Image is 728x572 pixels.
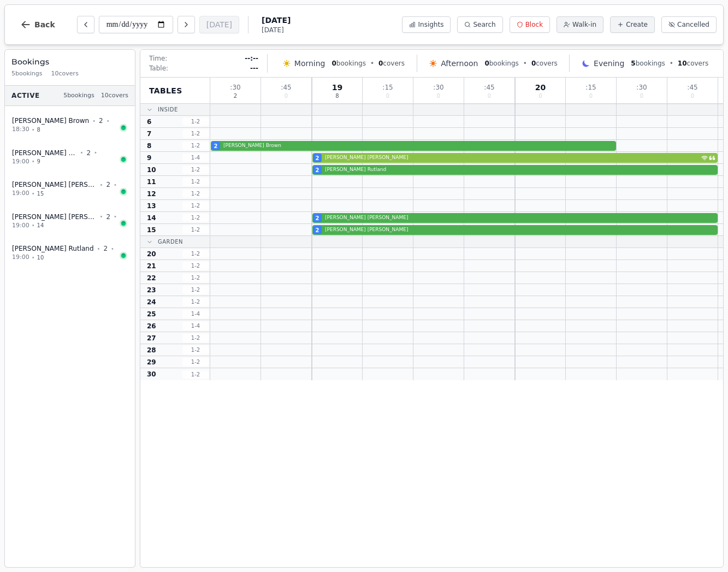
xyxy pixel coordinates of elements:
span: 2 [234,93,237,99]
span: Time: [149,54,167,63]
span: 10 covers [51,69,79,79]
button: Walk-in [557,16,603,33]
svg: Customer message [709,155,715,161]
span: 1 - 2 [182,117,209,126]
span: 0 [538,93,542,99]
span: Evening [594,58,624,69]
span: 29 [147,358,156,367]
span: 1 - 2 [182,190,209,198]
span: --:-- [245,54,258,63]
span: Afternoon [441,58,478,69]
span: : 15 [585,84,596,91]
span: • [92,117,96,125]
span: Morning [294,58,325,69]
button: [DATE] [199,16,239,33]
span: 1 - 2 [182,250,209,258]
span: 10 [37,253,44,262]
span: 2 [99,116,103,125]
span: • [114,181,117,189]
span: 5 bookings [11,69,43,79]
span: [PERSON_NAME] Rutland [12,244,94,253]
span: Walk-in [572,20,596,29]
span: 30 [147,370,156,379]
button: Block [510,16,550,33]
button: Search [457,16,502,33]
span: covers [378,59,405,68]
span: [PERSON_NAME] [PERSON_NAME] [325,154,699,162]
span: 2 [106,213,110,221]
span: 1 - 4 [182,310,209,318]
span: 1 - 2 [182,298,209,306]
span: 27 [147,334,156,343]
span: 19:00 [12,253,29,262]
span: • [670,59,673,68]
span: 5 bookings [63,91,94,101]
span: 1 - 2 [182,286,209,294]
span: 1 - 4 [182,322,209,330]
span: 8 [335,93,339,99]
span: • [32,253,35,262]
span: Back [34,21,55,28]
button: Insights [402,16,451,33]
span: 23 [147,286,156,294]
button: [PERSON_NAME] [PERSON_NAME]•2•19:00•9 [5,143,135,173]
span: 0 [386,93,389,99]
span: 5 [631,60,635,67]
span: Search [473,20,495,29]
span: 1 - 2 [182,202,209,210]
span: 1 - 2 [182,262,209,270]
span: [PERSON_NAME] [PERSON_NAME] [12,213,97,221]
button: Create [610,16,655,33]
span: 0 [484,60,489,67]
button: Back [11,11,64,38]
button: [PERSON_NAME] [PERSON_NAME]•2•19:00•15 [5,174,135,204]
span: 0 [437,93,440,99]
span: bookings [631,59,665,68]
span: Cancelled [677,20,709,29]
span: 14 [37,221,44,229]
span: • [523,59,527,68]
span: • [32,157,35,166]
span: 19:00 [12,221,29,231]
button: Next day [177,16,195,33]
span: 2 [316,166,319,174]
span: Garden [158,238,183,246]
span: 22 [147,274,156,282]
span: bookings [332,59,365,68]
span: 14 [147,214,156,222]
span: covers [678,59,708,68]
span: covers [531,59,558,68]
span: 9 [37,157,40,166]
span: : 30 [636,84,647,91]
span: : 45 [281,84,291,91]
h3: Bookings [11,56,128,67]
span: 20 [147,250,156,258]
span: 26 [147,322,156,331]
span: 18:30 [12,125,29,134]
button: Cancelled [661,16,717,33]
span: • [32,190,35,198]
span: 0 [589,93,593,99]
span: 0 [531,60,536,67]
span: [PERSON_NAME] [PERSON_NAME] [12,180,97,189]
span: 1 - 2 [182,370,209,379]
span: 0 [285,93,288,99]
span: Table: [149,64,168,73]
span: 2 [86,149,91,157]
button: Previous day [77,16,94,33]
span: • [114,213,117,221]
span: • [32,221,35,229]
span: 12 [147,190,156,198]
span: 19:00 [12,157,29,167]
span: [PERSON_NAME] [PERSON_NAME] [12,149,77,157]
span: Block [525,20,543,29]
span: 6 [147,117,151,126]
span: 1 - 2 [182,166,209,174]
span: 1 - 2 [182,141,209,150]
span: 19 [332,84,342,91]
span: • [370,59,374,68]
span: 1 - 2 [182,214,209,222]
span: 1 - 2 [182,334,209,342]
span: • [106,117,110,125]
span: : 30 [433,84,443,91]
